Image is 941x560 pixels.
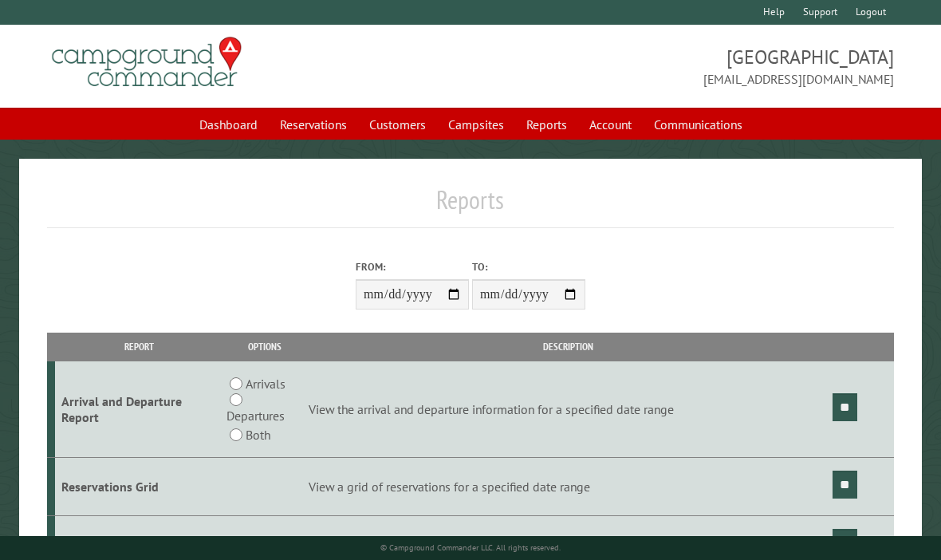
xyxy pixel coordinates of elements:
h1: Reports [47,184,894,228]
a: Dashboard [190,109,267,140]
a: Reservations [270,109,356,140]
td: Arrival and Departure Report [55,361,224,458]
td: View the arrival and departure information for a specified date range [306,361,830,458]
a: Customers [360,109,435,140]
label: Both [246,425,270,444]
small: © Campground Commander LLC. All rights reserved. [380,542,561,553]
a: Account [580,109,641,140]
th: Description [306,333,830,361]
label: To: [472,259,585,274]
a: Reports [517,109,577,140]
th: Report [55,333,224,361]
span: [GEOGRAPHIC_DATA] [EMAIL_ADDRESS][DOMAIN_NAME] [470,44,894,89]
label: Departures [226,406,285,425]
td: Reservations Grid [55,458,224,516]
img: Campground Commander [47,31,246,93]
a: Campsites [439,109,514,140]
th: Options [224,333,306,361]
td: View a grid of reservations for a specified date range [306,458,830,516]
label: Arrivals [246,374,285,393]
label: From: [356,259,469,274]
a: Communications [644,109,752,140]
